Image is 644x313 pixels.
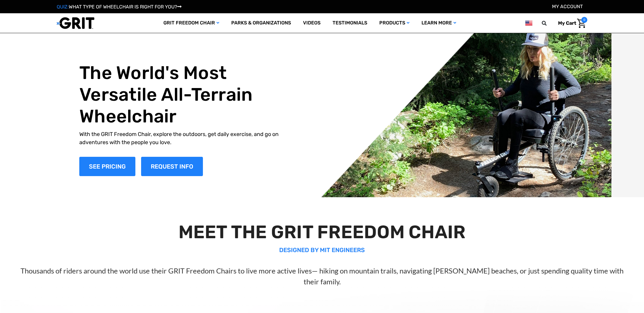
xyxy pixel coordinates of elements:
a: Testimonials [327,13,373,33]
a: GRIT Freedom Chair [157,13,225,33]
a: Shop Now [79,157,135,176]
img: us.png [525,19,532,27]
input: Search [545,17,554,30]
span: 0 [581,17,587,23]
a: Products [373,13,415,33]
a: Slide number 1, Request Information [141,157,203,176]
img: Cart [577,19,586,28]
span: My Cart [558,20,576,26]
a: Account [552,4,583,9]
a: Parks & Organizations [225,13,297,33]
a: Cart with 0 items [554,17,587,30]
p: DESIGNED BY MIT ENGINEERS [16,245,628,255]
img: GRIT All-Terrain Wheelchair and Mobility Equipment [57,17,94,29]
span: QUIZ: [57,4,69,10]
a: QUIZ:WHAT TYPE OF WHEELCHAIR IS RIGHT FOR YOU? [57,4,182,10]
a: Videos [297,13,327,33]
p: With the GRIT Freedom Chair, explore the outdoors, get daily exercise, and go on adventures with ... [79,130,292,147]
p: Thousands of riders around the world use their GRIT Freedom Chairs to live more active lives— hik... [16,265,628,287]
h2: MEET THE GRIT FREEDOM CHAIR [16,221,628,243]
a: Learn More [415,13,462,33]
h1: The World's Most Versatile All-Terrain Wheelchair [79,62,292,127]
